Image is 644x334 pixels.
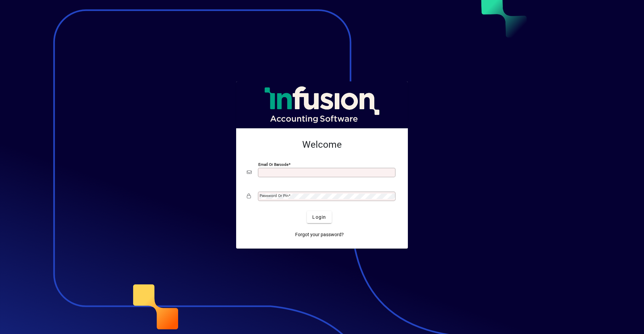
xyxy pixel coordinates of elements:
[260,193,288,198] mat-label: Password or Pin
[292,228,346,241] a: Forgot your password?
[258,162,288,167] mat-label: Email or Barcode
[295,231,344,238] span: Forgot your password?
[312,214,326,221] span: Login
[247,139,397,150] h2: Welcome
[307,211,331,223] button: Login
